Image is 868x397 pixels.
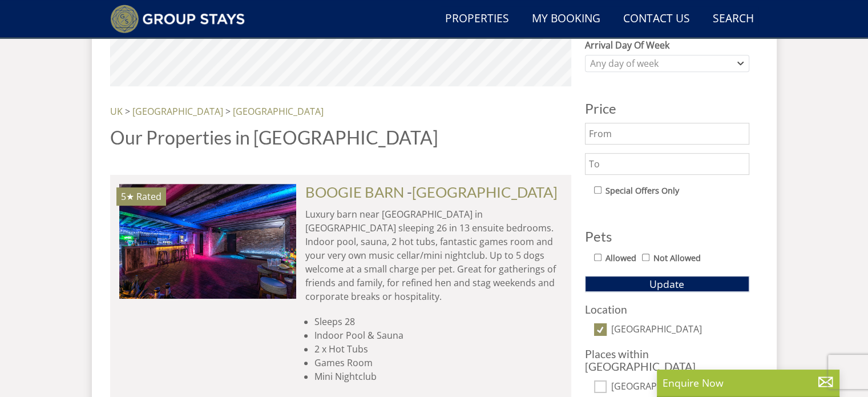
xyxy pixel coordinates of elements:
[649,277,684,291] span: Update
[605,185,679,197] label: Special Offers Only
[611,381,749,394] label: [GEOGRAPHIC_DATA]
[132,105,223,118] a: [GEOGRAPHIC_DATA]
[585,276,749,292] button: Update
[611,324,749,336] label: [GEOGRAPHIC_DATA]
[407,183,558,200] span: -
[314,328,562,342] li: Indoor Pool & Sauna
[110,127,571,147] h1: Our Properties in [GEOGRAPHIC_DATA]
[585,101,749,116] h3: Price
[585,229,749,244] h3: Pets
[585,153,749,175] input: To
[314,356,562,370] li: Games Room
[110,105,123,118] a: UK
[619,6,695,32] a: Contact Us
[314,342,562,356] li: 2 x Hot Tubs
[653,252,701,264] label: Not Allowed
[585,348,749,372] h3: Places within [GEOGRAPHIC_DATA]
[314,315,562,328] li: Sleeps 28
[585,123,749,145] input: From
[585,303,749,315] h3: Location
[441,6,514,32] a: Properties
[527,6,605,32] a: My Booking
[121,190,134,203] span: BOOGIE BARN has a 5 star rating under the Quality in Tourism Scheme
[119,184,296,298] img: Boogie-Barn-nottinghamshire-holiday-home-accomodation-sleeping-13.original.jpg
[110,5,245,33] img: Group Stays
[119,184,296,298] a: 5★ Rated
[314,370,562,383] li: Mini Nightclub
[585,55,749,72] div: Combobox
[587,57,735,70] div: Any day of week
[125,105,130,118] span: >
[136,190,162,203] span: Rated
[233,105,324,118] a: [GEOGRAPHIC_DATA]
[412,183,558,200] a: [GEOGRAPHIC_DATA]
[605,252,636,264] label: Allowed
[305,183,404,200] a: BOOGIE BARN
[663,375,834,390] p: Enquire Now
[225,105,231,118] span: >
[708,6,758,32] a: Search
[585,38,749,52] label: Arrival Day Of Week
[305,207,562,303] p: Luxury barn near [GEOGRAPHIC_DATA] in [GEOGRAPHIC_DATA] sleeping 26 in 13 ensuite bedrooms. Indoo...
